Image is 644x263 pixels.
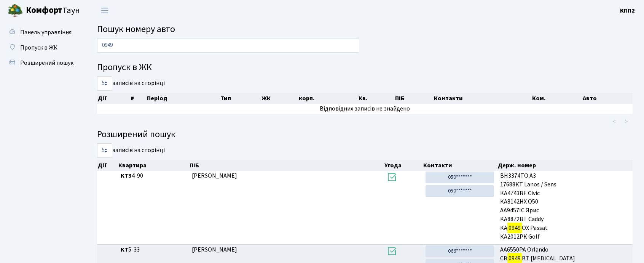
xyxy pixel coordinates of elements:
th: Період [146,93,220,104]
th: Дії [97,93,130,104]
button: Переключити навігацію [95,4,114,17]
th: Угода [384,160,422,171]
span: Таун [26,4,80,17]
th: Контакти [433,93,531,104]
a: Розширений пошук [4,55,80,71]
b: КПП2 [620,6,635,15]
span: ВН3374ТО A3 17688КТ Lanos / Sens КА4743ВЕ Civic KA8142HX Q50 АА9457ІС Ярис KA8872BT Caddy КA OX P... [500,172,630,241]
h4: Розширений пошук [97,129,633,140]
select: записів на сторінці [97,143,112,158]
th: # [130,93,147,104]
th: ПІБ [189,160,384,171]
span: Пошук номеру авто [97,22,175,36]
th: Квартира [118,160,189,171]
b: КТ3 [121,172,132,180]
a: Пропуск в ЖК [4,40,80,55]
span: Розширений пошук [20,59,73,67]
select: записів на сторінці [97,76,112,91]
b: Комфорт [26,4,62,16]
a: Панель управління [4,25,80,40]
span: 4-90 [121,172,186,180]
span: Пропуск в ЖК [20,43,57,52]
th: Тип [220,93,261,104]
h4: Пропуск в ЖК [97,62,633,73]
th: Держ. номер [497,160,633,171]
a: КПП2 [620,6,635,15]
th: Ком. [531,93,582,104]
th: Контакти [422,160,497,171]
th: ЖК [261,93,298,104]
span: [PERSON_NAME] [192,172,237,180]
label: записів на сторінці [97,76,165,91]
th: ПІБ [394,93,433,104]
th: Авто [582,93,633,104]
span: [PERSON_NAME] [192,245,237,254]
td: Відповідних записів не знайдено [97,104,633,114]
th: Дії [97,160,118,171]
span: Панель управління [20,28,72,37]
th: Кв. [358,93,394,104]
mark: 0949 [507,223,522,233]
span: 5-33 [121,245,186,254]
b: КТ [121,245,128,254]
th: корп. [298,93,358,104]
img: logo.png [8,3,23,18]
label: записів на сторінці [97,143,165,158]
input: Пошук [97,38,359,53]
